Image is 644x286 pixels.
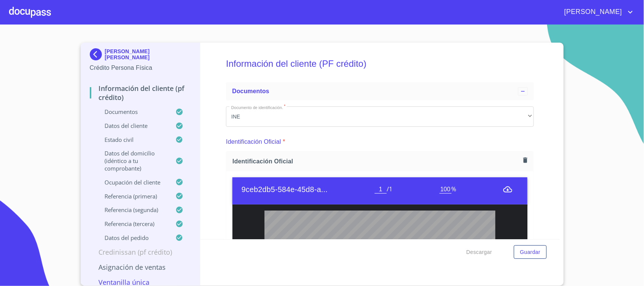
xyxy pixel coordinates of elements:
[90,178,176,186] p: Ocupación del Cliente
[503,185,512,194] button: menu
[226,137,281,146] p: Identificación Oficial
[226,82,534,100] div: Documentos
[90,84,191,102] p: Información del cliente (PF crédito)
[387,185,392,193] span: / 1
[226,48,534,79] h5: Información del cliente (PF crédito)
[90,263,191,272] p: Asignación de Ventas
[90,220,176,228] p: Referencia (tercera)
[90,48,105,60] img: Docupass spot blue
[90,63,191,72] p: Crédito Persona Física
[90,149,176,172] p: Datos del domicilio (idéntico a tu comprobante)
[90,136,176,143] p: Estado Civil
[232,88,269,94] span: Documentos
[105,48,191,60] p: [PERSON_NAME] [PERSON_NAME]
[514,245,546,259] button: Guardar
[559,6,626,18] span: [PERSON_NAME]
[466,248,492,257] span: Descargar
[452,185,456,193] span: %
[90,108,176,115] p: Documentos
[90,122,176,129] p: Datos del cliente
[520,248,540,257] span: Guardar
[90,192,176,200] p: Referencia (primera)
[226,106,534,127] div: INE
[90,48,191,63] div: [PERSON_NAME] [PERSON_NAME]
[241,183,375,195] h6: 9ceb2db5-584e-45d8-a...
[463,245,495,259] button: Descargar
[90,234,176,241] p: Datos del pedido
[559,6,635,18] button: account of current user
[90,248,191,257] p: Credinissan (PF crédito)
[90,206,176,214] p: Referencia (segunda)
[232,157,520,165] span: Identificación Oficial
